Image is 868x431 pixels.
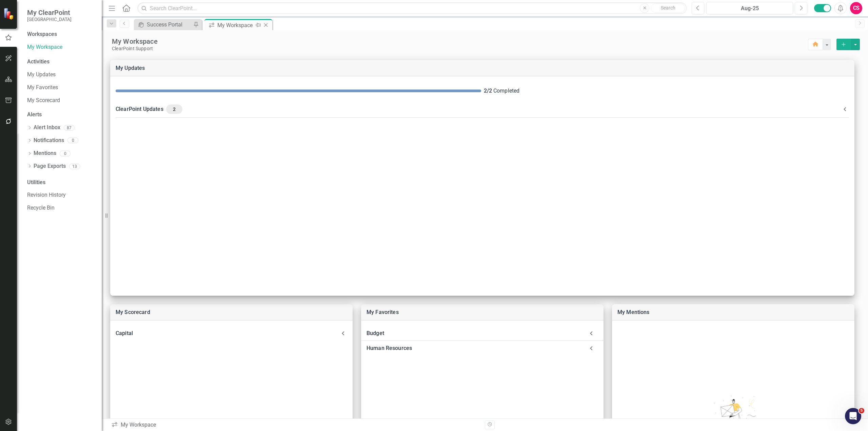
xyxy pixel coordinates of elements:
div: Completed [484,87,849,95]
div: ClearPoint Updates [116,104,841,114]
a: Recycle Bin [27,204,95,212]
a: My Favorites [367,309,399,315]
div: Budget [361,326,604,341]
button: select merge strategy [836,39,851,50]
div: Capital [116,329,339,338]
button: select merge strategy [851,39,860,50]
button: Aug-25 [706,2,793,14]
span: Search [661,5,675,11]
a: Mentions [34,150,56,157]
a: My Updates [27,71,95,79]
span: 5 [859,408,864,413]
div: Aug-25 [709,4,791,13]
div: 0 [60,151,71,156]
a: Alert Inbox [34,124,60,132]
a: Page Exports [34,162,66,170]
a: My Workspace [27,43,95,51]
div: 0 [67,138,78,143]
div: Human Resources [361,341,604,356]
div: My Workspace [112,37,808,46]
span: My ClearPoint [27,8,72,17]
input: Search ClearPoint... [137,2,687,14]
a: My Scorecard [27,97,95,104]
a: Notifications [34,137,64,144]
div: Utilities [27,179,95,187]
a: Revision History [27,191,95,199]
a: My Mentions [617,309,650,315]
small: [GEOGRAPHIC_DATA] [27,17,72,22]
div: ClearPoint Updates2 [110,100,854,118]
button: CS [850,2,862,14]
div: Workspaces [27,31,57,38]
div: 87 [64,125,75,131]
img: ClearPoint Strategy [3,7,16,20]
div: Capital [110,326,353,341]
iframe: Intercom live chat [845,408,861,424]
button: Search [651,3,685,13]
a: My Scorecard [116,309,150,315]
div: Success Portal [147,20,192,29]
div: 13 [69,163,80,169]
span: 2 [169,106,180,112]
div: Human Resources [367,344,585,353]
div: Alerts [27,111,95,119]
a: My Favorites [27,84,95,92]
div: Activities [27,58,95,66]
div: Budget [367,329,585,338]
div: ClearPoint Support [112,46,808,52]
a: My Updates [116,65,145,71]
div: My Workspace [111,421,480,429]
div: 2 / 2 [484,87,492,95]
div: My Workspace [217,21,254,30]
a: Success Portal [136,20,192,29]
div: split button [836,39,860,50]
